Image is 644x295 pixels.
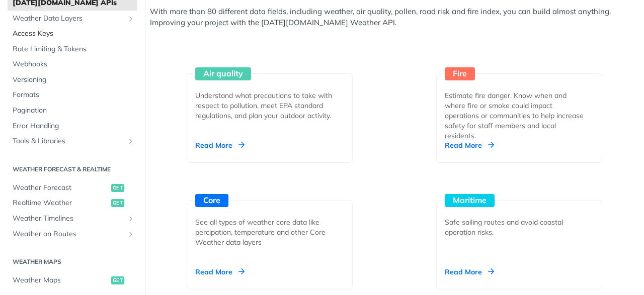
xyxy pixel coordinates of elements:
[13,214,124,224] span: Weather Timelines
[8,42,137,57] a: Rate Limiting & Tokens
[13,198,109,208] span: Realtime Weather
[127,137,135,145] button: Show subpages for Tools & Libraries
[445,217,586,237] div: Safe sailing routes and avoid coastal operation risks.
[8,227,137,242] a: Weather on RoutesShow subpages for Weather on Routes
[8,72,137,87] a: Versioning
[13,14,124,24] span: Weather Data Layers
[13,275,109,285] span: Weather Maps
[8,165,137,174] h2: Weather Forecast & realtime
[13,59,135,69] span: Webhooks
[8,119,137,134] a: Error Handling
[13,121,135,131] span: Error Handling
[111,276,124,284] span: get
[13,229,124,239] span: Weather on Routes
[195,194,228,207] div: Core
[13,75,135,85] span: Versioning
[195,67,251,80] div: Air quality
[8,11,137,26] a: Weather Data LayersShow subpages for Weather Data Layers
[445,267,494,277] div: Read More
[13,44,135,54] span: Rate Limiting & Tokens
[8,211,137,226] a: Weather TimelinesShow subpages for Weather Timelines
[127,215,135,223] button: Show subpages for Weather Timelines
[13,90,135,100] span: Formats
[183,163,357,289] a: Core See all types of weather core data like percipation, temperature and other Core Weather data...
[8,180,137,195] a: Weather Forecastget
[8,257,137,266] h2: Weather Maps
[8,87,137,103] a: Formats
[195,90,336,121] div: Understand what precautions to take with respect to pollution, meet EPA standard regulations, and...
[432,36,606,163] a: Fire Estimate fire danger. Know when and where fire or smoke could impact operations or communiti...
[445,194,495,207] div: Maritime
[13,183,109,193] span: Weather Forecast
[8,103,137,118] a: Pagination
[127,15,135,23] button: Show subpages for Weather Data Layers
[8,195,137,211] a: Realtime Weatherget
[111,199,124,207] span: get
[195,217,336,247] div: See all types of weather core data like percipation, temperature and other Core Weather data layers
[13,136,124,146] span: Tools & Libraries
[445,140,494,150] div: Read More
[8,273,137,288] a: Weather Mapsget
[8,134,137,149] a: Tools & LibrariesShow subpages for Tools & Libraries
[127,230,135,238] button: Show subpages for Weather on Routes
[150,6,644,29] p: With more than 80 different data fields, including weather, air quality, pollen, road risk and fi...
[195,140,245,150] div: Read More
[8,26,137,41] a: Access Keys
[432,163,606,289] a: Maritime Safe sailing routes and avoid coastal operation risks. Read More
[8,57,137,72] a: Webhooks
[111,184,124,192] span: get
[445,90,586,141] div: Estimate fire danger. Know when and where fire or smoke could impact operations or communities to...
[183,36,357,163] a: Air quality Understand what precautions to take with respect to pollution, meet EPA standard regu...
[195,267,245,277] div: Read More
[13,29,135,39] span: Access Keys
[445,67,475,80] div: Fire
[13,106,135,116] span: Pagination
